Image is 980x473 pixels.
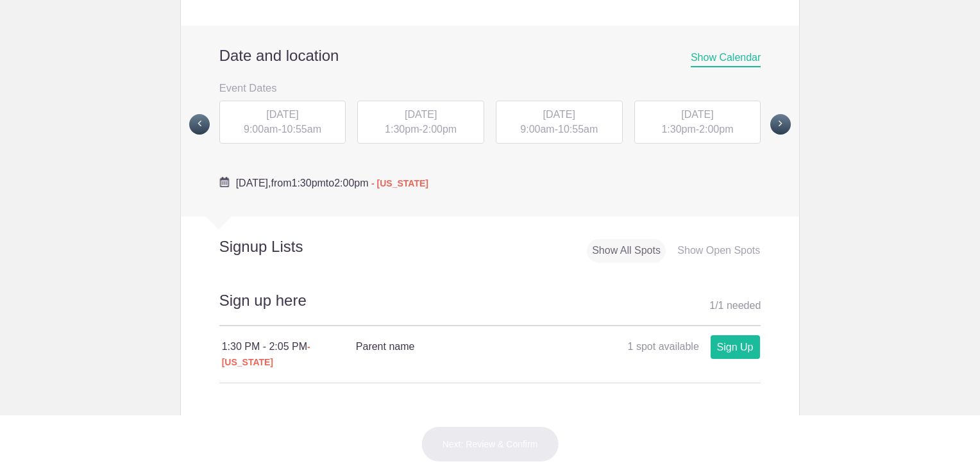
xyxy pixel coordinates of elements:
span: 2:00pm [699,124,733,135]
h2: Sign up here [219,290,761,326]
div: 1:30 PM - 2:05 PM [222,339,356,370]
span: - [US_STATE] [371,178,428,188]
span: [DATE] [266,109,298,120]
div: - [219,101,346,144]
button: [DATE] 1:30pm-2:00pm [357,100,485,145]
span: 2:00pm [334,178,368,188]
h3: Event Dates [219,78,761,97]
div: Show Open Spots [672,239,765,263]
a: Sign Up [711,335,760,359]
span: Show Calendar [691,52,761,67]
span: 1 spot available [628,341,699,352]
span: 1:30pm [291,178,325,188]
span: - [US_STATE] [222,342,310,367]
span: 1:30pm [385,124,419,135]
button: [DATE] 9:00am-10:55am [495,100,623,145]
span: 9:00am [244,124,278,135]
div: - [634,101,761,144]
div: - [496,101,623,144]
span: [DATE] [681,109,713,120]
span: from to [236,178,428,188]
button: Next: Review & Confirm [421,426,559,462]
span: [DATE], [236,178,271,188]
div: - [357,101,484,144]
button: [DATE] 9:00am-10:55am [219,100,347,145]
div: Show All Spots [587,239,666,263]
h2: Signup Lists [181,237,387,256]
span: 10:55am [558,124,598,135]
span: 10:55am [282,124,321,135]
h4: Parent name [356,339,557,354]
button: [DATE] 1:30pm-2:00pm [634,100,762,145]
span: / [715,300,718,311]
span: 9:00am [520,124,554,135]
img: Cal purple [219,177,230,187]
span: 2:00pm [423,124,457,135]
div: 1 1 needed [709,296,761,315]
span: 1:30pm [661,124,695,135]
span: [DATE] [405,109,437,120]
h2: Date and location [219,46,761,65]
span: [DATE] [543,109,575,120]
